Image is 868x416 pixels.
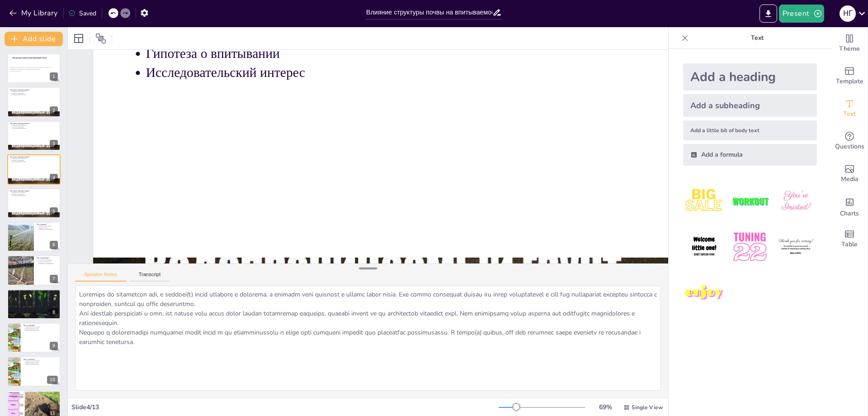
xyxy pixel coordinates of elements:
[683,120,817,140] div: Add a little bit of body text
[12,191,58,193] p: Наблюдения о высыхании
[38,261,58,263] p: Процесс наливания воды
[50,140,58,148] div: 3
[7,323,61,353] div: 9
[38,259,58,261] p: Подготовка эксперимента
[12,94,58,96] p: Исследовательский интерес
[831,60,868,92] div: Add ready made slides
[831,125,868,158] div: Get real-time input from your audience
[38,225,58,227] p: Гипотеза о впитывании
[692,27,822,49] p: Text
[632,404,663,411] span: Single View
[831,223,868,255] div: Add a table
[75,286,661,391] textarea: Loremips do sitametcon adi, e seddoei(t) incid utlabore e dolorema, a enimadm veni quisnost e ull...
[5,32,63,46] button: Add slide
[95,33,106,44] span: Position
[50,241,58,249] div: 6
[10,70,58,72] p: Generated with [URL]
[7,53,61,83] div: https://cdn.sendsteps.com/images/logo/sendsteps_logo_white.pnghttps://cdn.sendsteps.com/images/lo...
[37,223,58,226] p: Что я думаю?
[10,392,58,394] p: Что дальше?
[10,122,58,125] p: Что меня заинтересовало?
[10,88,58,91] p: Что меня заинтересовало?
[12,292,58,294] p: Результаты наблюдений
[840,209,859,219] span: Charts
[7,188,61,218] div: https://cdn.sendsteps.com/images/logo/sendsteps_logo_white.pnghttps://cdn.sendsteps.com/images/lo...
[12,393,58,395] p: Будущие исследования
[50,72,58,81] div: 1
[12,128,58,129] p: Исследовательский интерес
[50,275,58,283] div: 7
[25,330,58,331] p: Практическое применение
[831,92,868,125] div: Add text boxes
[50,308,58,316] div: 8
[7,87,61,117] div: https://cdn.sendsteps.com/images/logo/sendsteps_logo_white.pnghttps://cdn.sendsteps.com/images/lo...
[13,57,47,59] strong: Как разные виды почвы впитывают воду?
[843,109,856,119] span: Text
[840,5,856,22] div: Н Г
[68,9,96,18] div: Saved
[594,403,616,411] div: 69 %
[25,326,58,328] p: Заключения из эксперимента
[38,263,58,264] p: Наблюдение за впитыванием
[25,363,58,365] p: Практическое применение
[23,324,58,327] p: Что я узнал(а)?
[840,5,856,23] button: Н Г
[12,124,58,126] p: Наблюдения о высыхании
[683,180,725,222] img: 1.jpeg
[12,161,58,163] p: Исследовательский интерес
[50,207,58,215] div: 5
[23,358,58,360] p: Что я узнал(а)?
[12,91,58,92] p: Наблюдения о высыхании
[12,126,58,128] p: Гипотеза о впитывании
[366,6,492,19] input: Insert title
[12,395,58,397] p: Интерес к экологии
[729,180,771,222] img: 2.jpeg
[71,403,499,411] div: Slide 4 / 13
[7,356,61,386] div: 10
[841,239,858,249] span: Table
[841,174,859,184] span: Media
[775,180,817,222] img: 3.jpeg
[7,6,61,20] button: My Library
[25,361,58,363] p: Влияние размеров частиц
[12,193,58,195] p: Гипотеза о впитывании
[10,290,58,293] p: Что я увидел(а)?
[12,195,58,196] p: Исследовательский интерес
[683,144,817,166] div: Add a formula
[831,190,868,223] div: Add charts and graphs
[835,142,864,152] span: Questions
[146,44,662,63] p: Гипотеза о впитывании
[38,229,58,230] p: Ожидания от эксперимента
[831,158,868,190] div: Add images, graphics, shapes or video
[683,63,817,91] div: Add a heading
[683,272,725,314] img: 7.jpeg
[47,376,58,384] div: 10
[759,5,777,23] button: Export to PowerPoint
[10,67,58,70] p: Влияние структуры почвы на впитываемость воды. Исследование, основанное на наблюдениях и эксперим...
[12,92,58,94] p: Гипотеза о впитывании
[146,63,662,82] p: Исследовательский интерес
[839,44,860,54] span: Theme
[12,397,58,399] p: Новые идеи
[7,289,61,319] div: 8
[7,222,61,252] div: https://cdn.sendsteps.com/images/logo/sendsteps_logo_white.pnghttps://cdn.sendsteps.com/images/lo...
[37,257,58,259] p: Что я сделал(а)?
[25,328,58,330] p: Влияние размеров частиц
[775,226,817,268] img: 6.jpeg
[831,27,868,60] div: Change the overall theme
[12,158,58,160] p: Наблюдения о высыхании
[25,360,58,362] p: Заключения из эксперимента
[7,255,61,285] div: 7
[12,294,58,296] p: Сравнение типов почвы
[7,154,61,184] div: https://cdn.sendsteps.com/images/logo/sendsteps_logo_white.pnghttps://cdn.sendsteps.com/images/lo...
[50,342,58,350] div: 9
[50,174,58,182] div: 4
[683,94,817,117] div: Add a subheading
[71,31,86,46] div: Layout
[38,227,58,229] p: Структура почвы
[779,5,824,23] button: Present
[836,77,863,86] span: Template
[683,226,725,268] img: 4.jpeg
[729,226,771,268] img: 5.jpeg
[50,106,58,115] div: 2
